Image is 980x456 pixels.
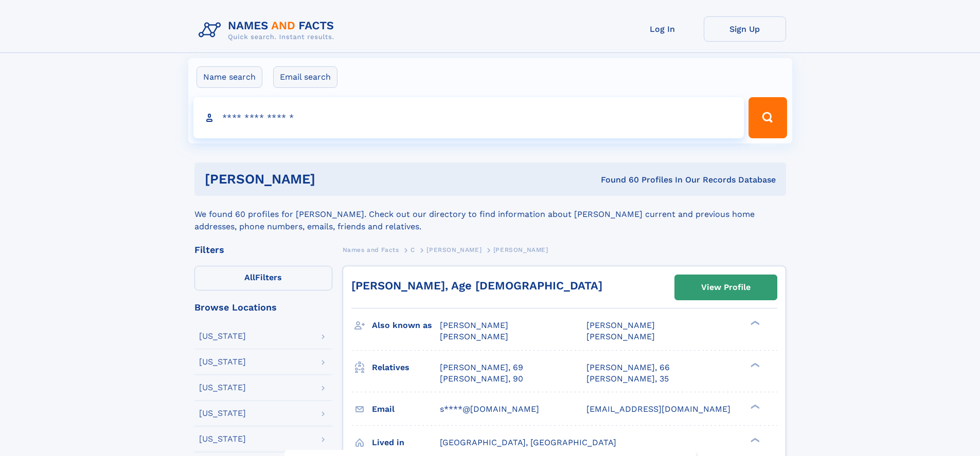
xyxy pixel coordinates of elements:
span: [PERSON_NAME] [440,332,508,341]
div: Browse Locations [194,303,332,312]
h3: Relatives [372,359,440,376]
a: [PERSON_NAME] [426,243,482,256]
span: [EMAIL_ADDRESS][DOMAIN_NAME] [586,404,730,414]
div: [US_STATE] [199,358,246,366]
img: Logo Names and Facts [194,16,343,44]
a: Sign Up [704,16,786,42]
a: Log In [621,16,704,42]
div: ❯ [748,361,760,368]
label: Filters [194,266,332,290]
input: search input [193,97,744,138]
a: [PERSON_NAME], 35 [586,373,669,385]
div: Found 60 Profiles In Our Records Database [458,174,776,186]
span: C [411,246,415,253]
a: [PERSON_NAME], Age [DEMOGRAPHIC_DATA] [351,279,602,292]
a: [PERSON_NAME], 69 [440,362,523,373]
span: [PERSON_NAME] [440,320,508,330]
span: [PERSON_NAME] [586,332,655,341]
div: Filters [194,245,332,254]
span: [PERSON_NAME] [586,320,655,330]
label: Name search [197,66,262,88]
a: View Profile [675,275,777,300]
div: ❯ [748,436,760,443]
div: ❯ [748,320,760,326]
span: [GEOGRAPHIC_DATA], [GEOGRAPHIC_DATA] [440,437,616,447]
h3: Email [372,400,440,418]
div: [US_STATE] [199,332,246,340]
h1: [PERSON_NAME] [205,173,458,186]
div: View Profile [701,276,751,299]
a: C [411,243,415,256]
div: [US_STATE] [199,435,246,443]
div: ❯ [748,403,760,410]
a: [PERSON_NAME], 90 [440,373,523,385]
div: [US_STATE] [199,409,246,417]
label: Email search [273,66,337,88]
span: [PERSON_NAME] [493,246,548,253]
div: We found 60 profiles for [PERSON_NAME]. Check out our directory to find information about [PERSON... [194,196,786,233]
button: Search Button [749,97,787,138]
div: [US_STATE] [199,384,246,392]
span: All [244,272,255,282]
h3: Lived in [372,434,440,451]
span: [PERSON_NAME] [426,246,482,253]
a: [PERSON_NAME], 66 [586,362,670,373]
a: Names and Facts [343,243,399,256]
h3: Also known as [372,317,440,334]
